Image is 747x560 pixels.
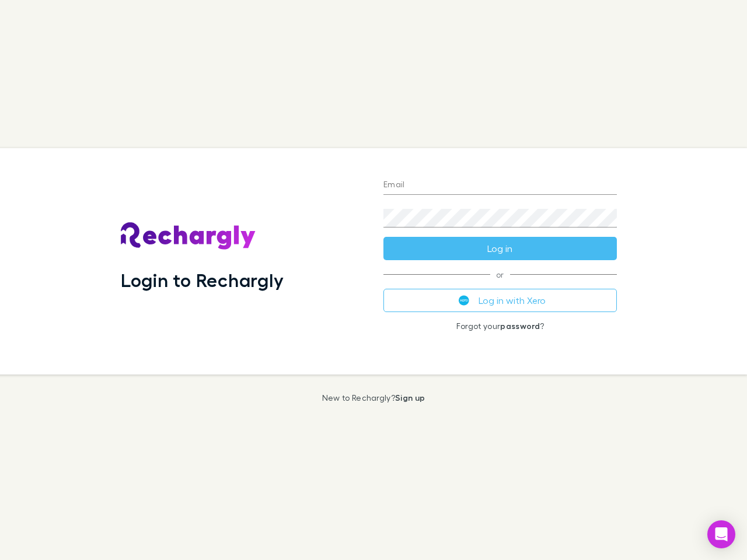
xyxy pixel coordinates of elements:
img: Xero's logo [459,295,469,306]
img: Rechargly's Logo [121,222,256,250]
button: Log in [383,237,617,260]
button: Log in with Xero [383,289,617,312]
a: password [500,321,540,331]
a: Sign up [395,393,425,402]
h1: Login to Rechargly [121,269,284,291]
div: Open Intercom Messenger [707,520,735,548]
p: New to Rechargly? [322,393,425,402]
span: or [383,274,617,275]
p: Forgot your ? [383,321,617,331]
